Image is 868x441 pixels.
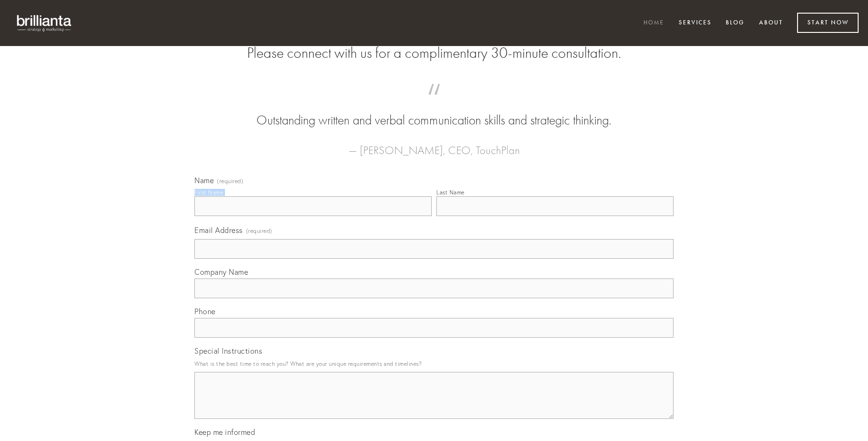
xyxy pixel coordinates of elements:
[194,176,214,185] span: Name
[246,224,272,237] span: (required)
[753,15,789,31] a: About
[194,44,674,62] h2: Please connect with us for a complimentary 30-minute consultation.
[436,189,465,196] div: Last Name
[194,189,223,196] div: First Name
[797,13,859,33] a: Start Now
[673,15,718,31] a: Services
[194,427,255,437] span: Keep me informed
[637,15,670,31] a: Home
[194,225,243,235] span: Email Address
[194,357,674,370] p: What is the best time to reach you? What are your unique requirements and timelines?
[194,346,262,356] span: Special Instructions
[209,93,659,130] blockquote: Outstanding written and verbal communication skills and strategic thinking.
[720,15,751,31] a: Blog
[217,178,243,184] span: (required)
[209,130,659,160] figcaption: — [PERSON_NAME], CEO, TouchPlan
[209,93,659,111] span: “
[194,267,248,277] span: Company Name
[9,9,80,37] img: brillianta - research, strategy, marketing
[194,307,216,316] span: Phone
